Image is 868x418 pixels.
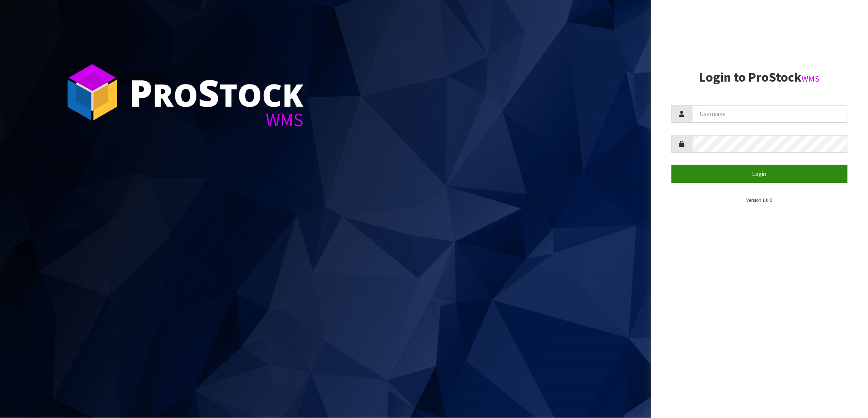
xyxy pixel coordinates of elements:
img: ProStock Cube [62,62,123,123]
span: S [198,67,219,117]
button: Login [672,165,847,183]
h2: Login to ProStock [672,70,847,85]
small: Version 1.0.0 [747,197,772,203]
small: WMS [802,73,820,84]
div: ro tock [129,74,303,111]
span: P [129,67,153,117]
div: WMS [129,111,303,129]
input: Username [692,105,847,123]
